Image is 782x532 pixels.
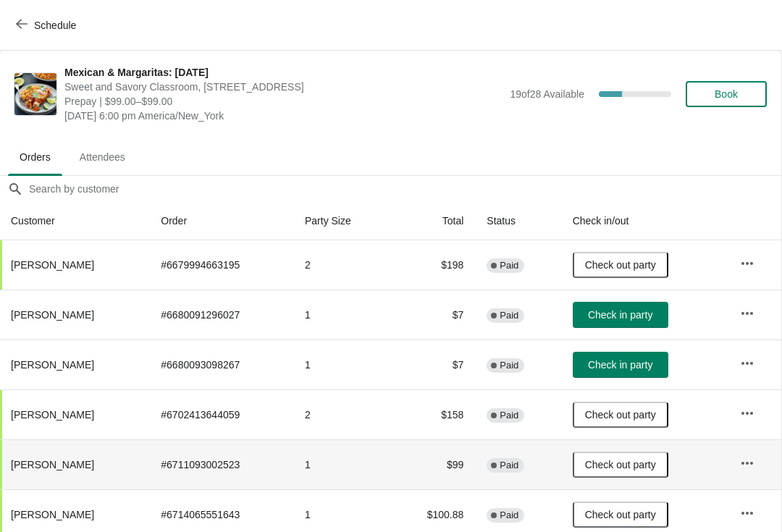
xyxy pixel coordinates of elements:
td: $7 [391,290,475,339]
span: Paid [500,310,518,321]
td: 2 [293,389,391,439]
span: Check in party [588,359,652,371]
th: Order [149,202,293,240]
td: # 6711093002523 [149,439,293,489]
span: Check in party [588,309,652,321]
span: [PERSON_NAME] [11,459,94,470]
button: Check in party [573,352,668,378]
span: Book [715,88,738,100]
th: Status [475,202,560,240]
td: # 6680093098267 [149,339,293,389]
span: Paid [500,360,518,371]
input: Search by customer [28,176,781,202]
span: [PERSON_NAME] [11,359,94,371]
span: Schedule [34,20,76,31]
span: [PERSON_NAME] [11,259,94,271]
button: Schedule [7,12,88,38]
td: $158 [391,389,475,439]
span: Sweet and Savory Classroom, [STREET_ADDRESS] [64,80,503,94]
span: [PERSON_NAME] [11,409,94,421]
span: Paid [500,460,518,471]
button: Check out party [573,452,668,478]
td: # 6702413644059 [149,389,293,439]
td: # 6680091296027 [149,290,293,339]
span: Check out party [585,509,656,520]
span: Paid [500,510,518,521]
button: Check out party [573,502,668,528]
td: 1 [293,290,391,339]
td: 1 [293,439,391,489]
span: [PERSON_NAME] [11,309,94,321]
th: Check in/out [561,202,728,240]
span: Mexican & Margaritas: [DATE] [64,65,503,80]
span: Attendees [68,144,137,170]
button: Check out party [573,402,668,428]
td: $7 [391,339,475,389]
th: Total [391,202,475,240]
button: Check in party [573,302,668,328]
span: Prepay | $99.00–$99.00 [64,94,503,109]
span: Check out party [585,409,656,421]
td: # 6679994663195 [149,240,293,290]
img: Mexican & Margaritas: Thursday, September 11th [14,73,56,115]
span: Paid [500,410,518,421]
th: Party Size [293,202,391,240]
td: 2 [293,240,391,290]
span: 19 of 28 Available [510,88,584,100]
span: [PERSON_NAME] [11,509,94,520]
span: Check out party [585,459,656,470]
span: Check out party [585,259,656,271]
td: $198 [391,240,475,290]
span: Paid [500,260,518,271]
td: $99 [391,439,475,489]
td: 1 [293,339,391,389]
span: Orders [8,144,62,170]
span: [DATE] 6:00 pm America/New_York [64,109,503,123]
button: Book [686,81,767,107]
button: Check out party [573,252,668,278]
